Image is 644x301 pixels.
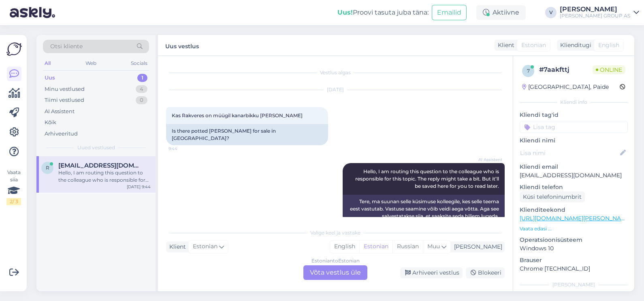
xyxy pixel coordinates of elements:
div: [PERSON_NAME] [560,6,630,13]
div: Vestlus algas [166,69,505,76]
div: Klient [166,243,186,251]
div: [DATE] 9:44 [127,184,151,190]
div: Estonian [359,241,392,253]
p: Brauser [520,256,628,264]
button: Emailid [432,5,467,20]
span: rooland123@yahoo.com [58,162,143,169]
div: Is there potted [PERSON_NAME] for sale in [GEOGRAPHIC_DATA]? [166,124,328,145]
div: Arhiveeritud [45,130,78,138]
b: Uus! [337,9,353,16]
span: Muu [427,243,440,250]
span: 7 [527,68,530,74]
div: Arhiveeri vestlus [400,267,463,278]
span: Estonian [521,41,546,49]
div: Kõik [45,118,56,127]
div: Blokeeri [466,267,505,278]
div: Kliendi info [520,99,628,106]
div: Tere, ma suunan selle küsimuse kolleegile, kes selle teema eest vastutab. Vastuse saamine võib ve... [343,195,505,223]
p: [EMAIL_ADDRESS][DOMAIN_NAME] [520,171,628,180]
div: Küsi telefoninumbrit [520,191,585,202]
span: Hello, I am routing this question to the colleague who is responsible for this topic. The reply m... [355,168,500,189]
input: Lisa tag [520,121,628,133]
div: 0 [136,96,147,104]
p: Vaata edasi ... [520,225,628,232]
div: English [330,241,359,253]
p: Klienditeekond [520,206,628,214]
p: Kliendi email [520,163,628,171]
div: Klienditugi [557,41,591,49]
div: Minu vestlused [45,85,85,93]
div: [GEOGRAPHIC_DATA], Paide [522,83,609,91]
img: Askly Logo [6,41,22,57]
div: [PERSON_NAME] [520,281,628,288]
div: Estonian to Estonian [311,257,360,264]
p: Kliendi telefon [520,183,628,191]
div: Tiimi vestlused [45,96,84,104]
span: Estonian [193,242,218,251]
div: AI Assistent [45,107,75,116]
div: [PERSON_NAME] GROUP AS [560,13,630,19]
span: Kas Rakveres on müügil kanarbikku [PERSON_NAME] [172,112,303,118]
div: V [545,7,557,18]
a: [PERSON_NAME][PERSON_NAME] GROUP AS [560,6,639,19]
div: Hello, I am routing this question to the colleague who is responsible for this topic. The reply m... [58,169,151,184]
span: AI Assistent [472,157,502,163]
div: Uus [45,74,55,82]
input: Lisa nimi [520,148,618,157]
p: Windows 10 [520,244,628,253]
span: Uued vestlused [77,144,115,151]
div: Russian [392,241,423,253]
div: Web [84,58,98,69]
span: Online [593,65,625,74]
span: Otsi kliente [50,42,83,51]
div: 4 [136,85,147,93]
div: 2 / 3 [6,198,21,205]
span: r [46,165,49,171]
div: # 7aakfttj [539,65,593,75]
span: English [598,41,619,49]
div: Klient [495,41,514,49]
div: Valige keel ja vastake [166,229,505,236]
span: 9:44 [168,146,199,152]
label: Uus vestlus [165,40,199,51]
p: Kliendi tag'id [520,111,628,119]
p: Operatsioonisüsteem [520,236,628,244]
p: Chrome [TECHNICAL_ID] [520,264,628,273]
div: [DATE] [166,86,505,93]
div: Proovi tasuta juba täna: [337,8,429,17]
div: Socials [129,58,149,69]
div: 1 [137,74,147,82]
div: Võta vestlus üle [303,265,367,280]
div: All [43,58,52,69]
p: Kliendi nimi [520,136,628,145]
div: Vaata siia [6,169,21,205]
div: [PERSON_NAME] [451,243,502,251]
div: Aktiivne [476,5,526,20]
a: [URL][DOMAIN_NAME][PERSON_NAME] [520,215,631,222]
